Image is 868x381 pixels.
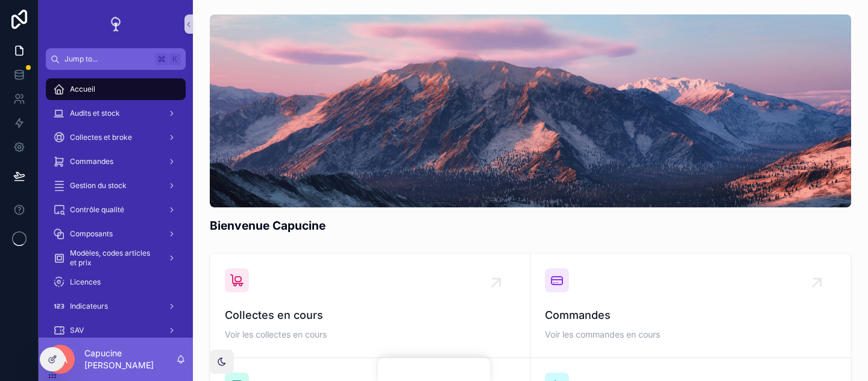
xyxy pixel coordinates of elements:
button: Jump to...K [46,48,186,70]
h1: Bienvenue Capucine [210,217,325,234]
a: SAV [46,320,186,341]
span: Gestion du stock [70,181,127,190]
span: K [170,54,180,64]
img: App logo [106,14,125,34]
a: Indicateurs [46,295,186,317]
a: Accueil [46,78,186,100]
span: Collectes et broke [70,133,132,142]
span: Contrôle qualité [70,205,124,215]
a: Contrôle qualité [46,199,186,221]
span: Voir les collectes en cours [225,329,515,341]
a: CommandesVoir les commandes en cours [530,254,851,358]
a: Collectes en coursVoir les collectes en cours [210,254,530,358]
span: SAV [70,326,84,335]
span: Audits et stock [70,109,120,118]
a: Gestion du stock [46,175,186,197]
div: scrollable content [39,70,193,338]
a: Licences [46,271,186,293]
span: Jump to... [64,54,151,64]
a: Audits et stock [46,102,186,124]
span: Licences [70,277,101,287]
span: Modèles, codes articles et prix [70,248,158,268]
span: Collectes en cours [225,307,515,324]
p: Capucine [PERSON_NAME] [84,347,176,371]
a: Commandes [46,151,186,172]
span: Composants [70,229,113,239]
span: Commandes [545,307,836,324]
span: Indicateurs [70,301,108,311]
span: Accueil [70,84,95,94]
a: Composants [46,223,186,245]
span: Commandes [70,157,113,166]
span: Voir les commandes en cours [545,329,836,341]
a: Modèles, codes articles et prix [46,247,186,269]
a: Collectes et broke [46,127,186,148]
